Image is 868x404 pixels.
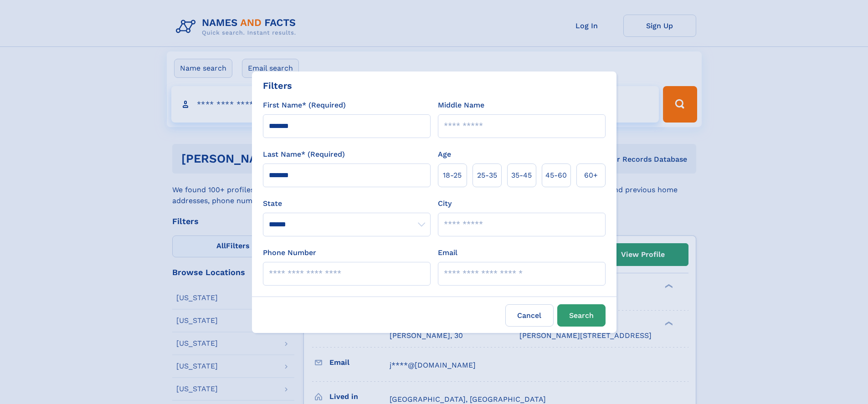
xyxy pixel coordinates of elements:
[438,100,484,111] label: Middle Name
[263,149,345,160] label: Last Name* (Required)
[584,170,598,181] span: 60+
[477,170,497,181] span: 25‑35
[438,247,457,258] label: Email
[263,79,292,92] div: Filters
[438,198,452,209] label: City
[263,247,316,258] label: Phone Number
[438,149,451,160] label: Age
[545,170,567,181] span: 45‑60
[505,304,554,327] label: Cancel
[263,100,346,111] label: First Name* (Required)
[263,198,431,209] label: State
[511,170,532,181] span: 35‑45
[443,170,462,181] span: 18‑25
[557,304,606,327] button: Search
